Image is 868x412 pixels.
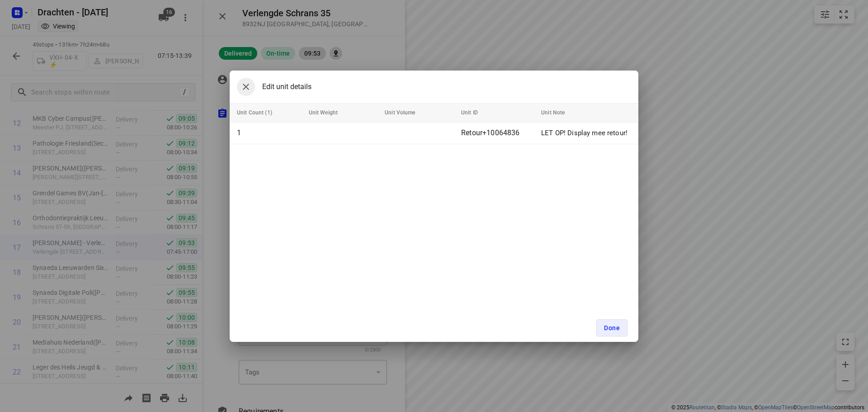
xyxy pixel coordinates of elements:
[461,107,490,118] span: Unit ID
[237,107,284,118] span: Unit Count (1)
[604,324,620,331] span: Done
[237,78,311,96] div: Edit unit details
[596,319,627,336] button: Done
[309,107,349,118] span: Unit Weight
[385,107,427,118] span: Unit Volume
[541,128,627,138] p: LET OP! Display mee retour!
[230,122,305,144] td: 1
[458,122,538,144] td: Retour+10064836
[541,107,576,118] span: Unit Note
